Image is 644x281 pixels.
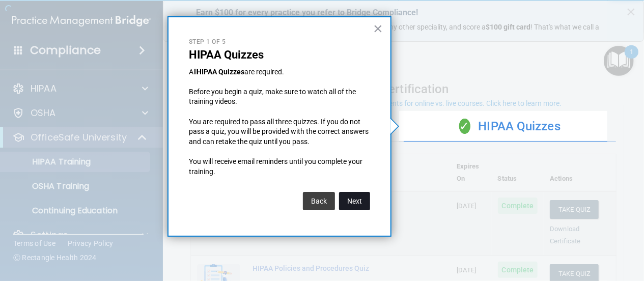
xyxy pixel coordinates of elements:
[189,38,370,46] p: Step 1 of 5
[339,192,370,210] button: Next
[189,68,197,76] span: All
[244,68,284,76] span: are required.
[189,157,370,177] p: You will receive email reminders until you complete your training.
[373,20,383,37] button: Close
[189,87,370,107] p: Before you begin a quiz, make sure to watch all of the training videos.
[189,48,370,62] p: HIPAA Quizzes
[303,192,335,210] button: Back
[459,119,470,134] span: ✓
[189,117,370,147] p: You are required to pass all three quizzes. If you do not pass a quiz, you will be provided with ...
[197,68,244,76] strong: HIPAA Quizzes
[404,111,617,142] div: HIPAA Quizzes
